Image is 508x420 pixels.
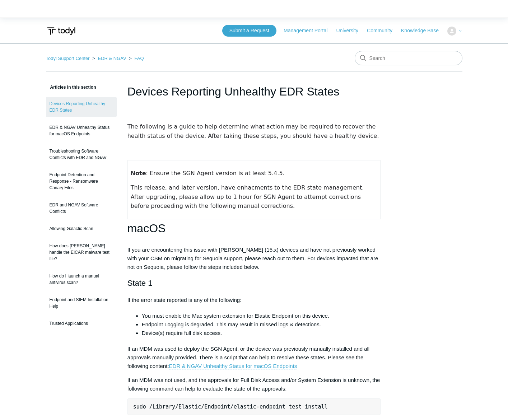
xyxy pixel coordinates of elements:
[127,398,381,415] pre: sudo /Library/Elastic/Endpoint/elastic-endpoint test install
[127,277,381,289] h2: State 1
[46,144,117,164] a: Troubleshooting Software Conflicts with EDR and NGAV
[46,198,117,218] a: EDR and NGAV Software Conflicts
[46,97,117,117] a: Devices Reporting Unhealthy EDR States
[127,345,381,370] p: If an MDM was used to deploy the SGN Agent, or the device was previously manually installed and a...
[46,121,117,141] a: EDR & NGAV Unhealthy Status for macOS Endpoints
[367,27,400,34] a: Community
[222,25,276,37] a: Submit a Request
[46,168,117,195] a: Endpoint Detention and Response - Ransomware Canary Files
[131,170,146,177] strong: Note
[46,317,117,330] a: Trusted Applications
[127,376,381,393] p: If an MDM was not used, and the approvals for Full Disk Access and/or System Extension is unknown...
[336,27,365,34] a: University
[46,293,117,313] a: Endpoint and SIEM Installation Help
[142,312,381,320] li: You must enable the Mac system extension for Elastic Endpoint on this device.
[142,329,381,337] li: Device(s) require full disk access.
[401,27,446,34] a: Knowledge Base
[46,56,91,61] li: Todyl Support Center
[131,170,285,177] span: : Ensure the SGN Agent version is at least 5.4.5.
[91,56,127,61] li: EDR & NGAV
[46,222,117,235] a: Allowing Galactic Scan
[355,51,462,65] input: Search
[127,219,381,238] h1: macOS
[142,320,381,329] li: Endpoint Logging is degraded. This may result in missed logs & detections.
[127,56,144,61] li: FAQ
[127,246,381,271] p: If you are encountering this issue with [PERSON_NAME] (15.x) devices and have not previously work...
[169,363,297,369] a: EDR & NGAV Unhealthy Status for macOS Endpoints
[127,83,381,100] h1: Devices Reporting Unhealthy EDR States
[284,27,335,34] a: Management Portal
[127,296,381,304] p: If the error state reported is any of the following:
[46,24,76,38] img: Todyl Support Center Help Center home page
[131,184,366,209] span: This release, and later version, have enhacments to the EDR state management. After upgrading, pl...
[46,56,90,61] a: Todyl Support Center
[46,269,117,289] a: How do I launch a manual antivirus scan?
[46,239,117,266] a: How does [PERSON_NAME] handle the EICAR malware test file?
[135,56,144,61] a: FAQ
[98,56,126,61] a: EDR & NGAV
[127,123,379,139] span: The following is a guide to help determine what action may be required to recover the health stat...
[46,85,96,90] span: Articles in this section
